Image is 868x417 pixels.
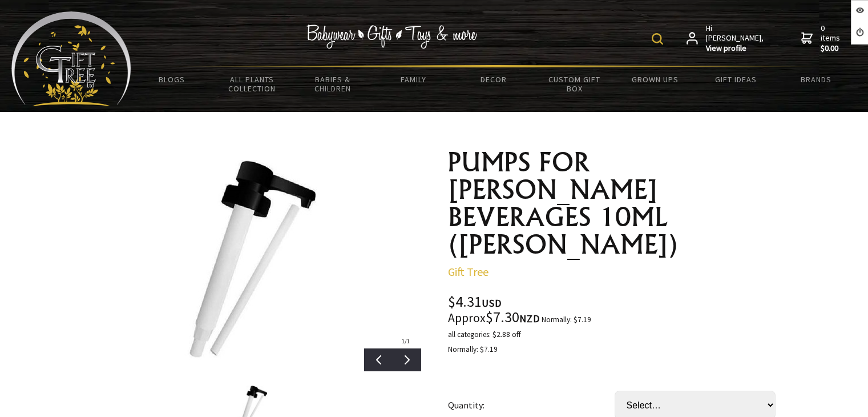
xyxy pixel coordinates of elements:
h1: PUMPS FOR [PERSON_NAME] BEVERAGES 10ML ([PERSON_NAME]) [448,149,781,258]
a: All Plants Collection [212,67,292,101]
span: USD [482,296,502,310]
a: Gift Tree [448,264,488,279]
img: Babywear - Gifts - Toys & more [306,25,477,49]
span: 0 items [821,23,842,54]
span: NZD [519,312,540,325]
strong: View profile [706,43,765,54]
strong: $0.00 [821,43,842,54]
span: Hi [PERSON_NAME], [706,23,765,54]
img: PUMPS FOR SHOTT BEVERAGES 10ML (SHOTT) [139,160,369,360]
a: Brands [776,67,857,91]
a: 0 items$0.00 [801,23,842,54]
a: Grown Ups [615,67,695,91]
img: Babyware - Gifts - Toys and more... [11,11,131,106]
a: Family [373,67,454,91]
span: 1 [402,338,405,345]
small: all categories: $2.88 off Normally: $7.19 [448,330,520,354]
a: BLOGS [131,67,212,91]
a: Babies & Children [292,67,373,101]
a: Hi [PERSON_NAME],View profile [687,23,765,54]
a: Custom Gift Box [534,67,615,101]
div: /1 [390,334,421,348]
small: Normally: $7.19 [542,315,591,324]
span: $4.31 $7.30 [448,292,540,326]
a: Decor [454,67,534,91]
img: product search [652,33,663,45]
a: Gift Ideas [696,67,776,91]
small: Approx [448,310,486,326]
